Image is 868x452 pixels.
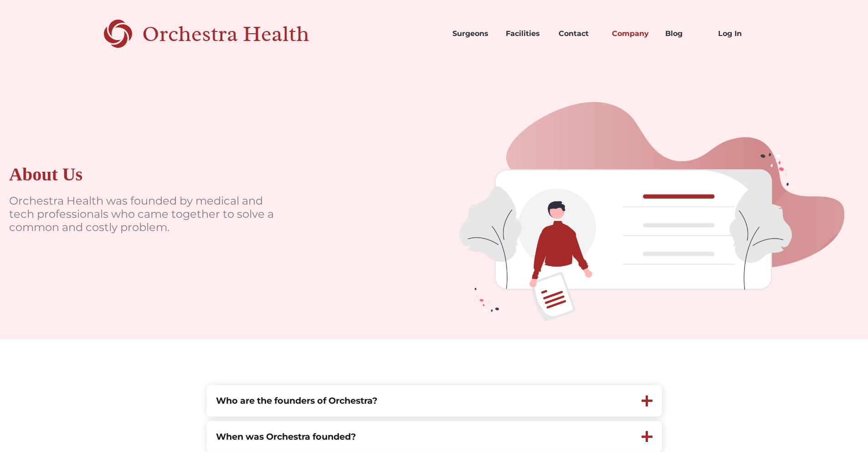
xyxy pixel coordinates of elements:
[104,18,341,49] a: home
[9,195,282,234] p: Orchestra Health was founded by medical and tech professionals who came together to solve a commo...
[9,164,82,185] div: About Us
[605,18,658,49] a: Company
[658,18,711,49] a: Blog
[711,18,764,49] a: Log In
[142,25,341,43] div: Orchestra Health
[216,395,377,406] strong: Who are the founders of Orchestra?
[445,18,498,49] a: Surgeons
[498,18,552,49] a: Facilities
[216,431,356,442] strong: When was Orchestra founded?
[434,67,868,339] img: doctors
[551,18,605,49] a: Contact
